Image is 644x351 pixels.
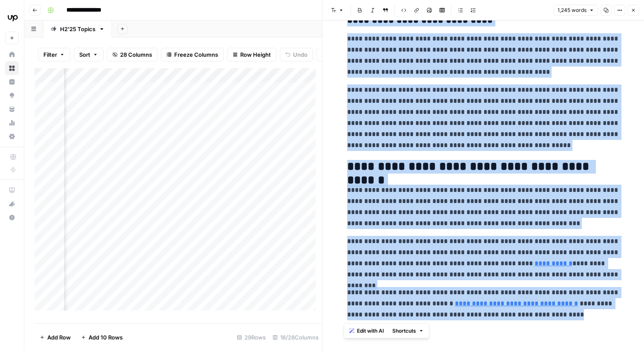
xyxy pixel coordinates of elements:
button: Workspace: Upwork [5,7,19,28]
a: H2'25 Topics [43,20,112,38]
button: Undo [280,48,313,61]
a: Browse [5,61,19,75]
span: Row Height [240,50,271,59]
button: Shortcuts [389,325,427,336]
div: What's new? [6,197,18,210]
button: Add Row [34,331,76,344]
a: AirOps Academy [5,183,19,197]
a: Usage [5,116,19,130]
button: What's new? [5,197,19,211]
span: Sort [79,50,90,59]
a: Opportunities [5,89,19,102]
span: 1,245 words [558,6,586,14]
button: Freeze Columns [161,48,224,61]
a: Insights [5,75,19,89]
button: 28 Columns [107,48,158,61]
div: 18/28 Columns [269,331,322,344]
button: Sort [74,48,103,61]
button: Row Height [227,48,276,61]
span: Freeze Columns [174,50,218,59]
a: Settings [5,130,19,143]
span: 28 Columns [120,50,152,59]
span: Filter [43,50,57,59]
button: 1,245 words [554,5,598,16]
button: Add 10 Rows [76,331,128,344]
button: Edit with AI [346,325,387,336]
span: Undo [293,50,308,59]
button: Filter [38,48,70,61]
div: H2'25 Topics [60,25,95,33]
div: 29 Rows [233,331,269,344]
img: Upwork Logo [5,10,20,25]
span: Edit with AI [357,327,384,335]
span: Add Row [47,333,71,342]
a: Home [5,48,19,61]
span: Shortcuts [392,327,416,335]
a: Your Data [5,102,19,116]
button: Help + Support [5,211,19,224]
span: Add 10 Rows [89,333,123,342]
